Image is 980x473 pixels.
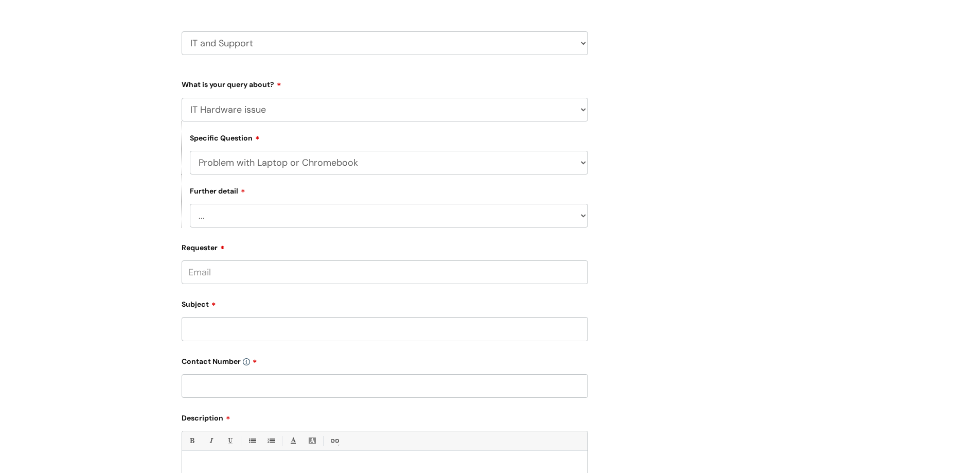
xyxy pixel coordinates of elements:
[182,354,588,366] label: Contact Number
[287,434,299,447] a: Font Color
[223,434,236,447] a: Underline(Ctrl-U)
[182,296,588,309] label: Subject
[306,434,318,447] a: Back Color
[243,358,250,365] img: info-icon.svg
[190,185,245,196] label: Further detail
[264,434,277,447] a: 1. Ordered List (Ctrl-Shift-8)
[182,77,588,89] label: What is your query about?
[190,132,260,143] label: Specific Question
[182,410,588,423] label: Description
[182,260,588,284] input: Email
[182,240,588,252] label: Requester
[245,434,258,447] a: • Unordered List (Ctrl-Shift-7)
[204,434,217,447] a: Italic (Ctrl-I)
[328,434,341,447] a: Link
[185,434,198,447] a: Bold (Ctrl-B)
